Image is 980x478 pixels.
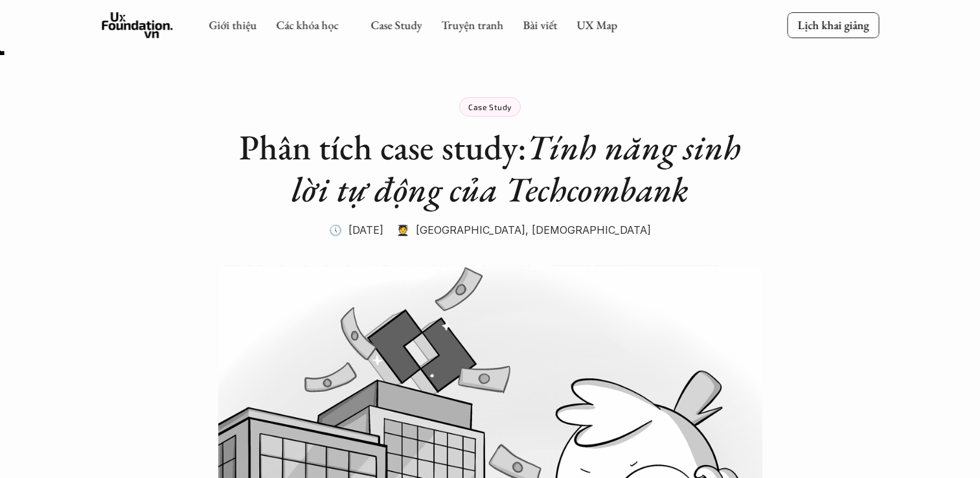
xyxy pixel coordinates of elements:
[291,124,749,212] em: Tính năng sinh lời tự động của Techcombank
[576,17,617,32] a: UX Map
[231,126,749,211] h1: Phân tích case study:
[276,17,338,32] a: Các khóa học
[209,17,256,32] a: Giới thiệu
[787,12,879,38] a: Lịch khai giảng
[370,17,422,32] a: Case Study
[797,17,869,32] p: Lịch khai giảng
[468,102,512,111] p: Case Study
[523,17,557,32] a: Bài viết
[329,220,383,240] p: 🕔 [DATE]
[525,220,651,240] p: , [DEMOGRAPHIC_DATA]
[441,17,503,32] a: Truyện tranh
[396,220,525,240] p: 🧑‍🎓 [GEOGRAPHIC_DATA]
